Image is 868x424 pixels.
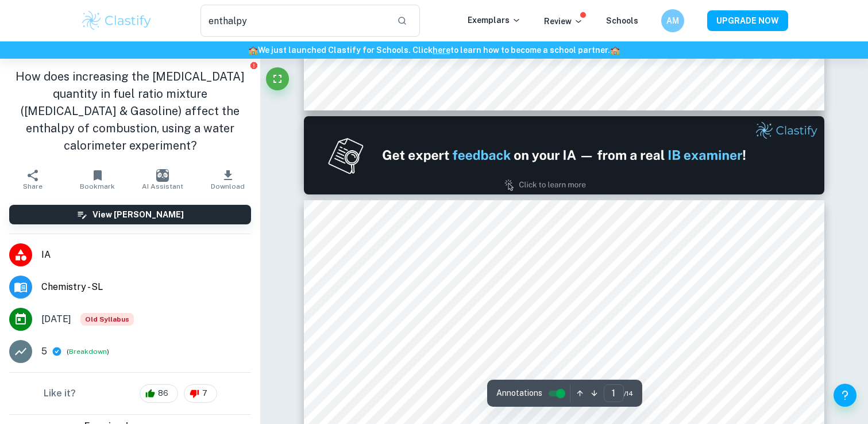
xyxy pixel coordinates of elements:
button: Bookmark [65,163,130,196]
span: 7 [196,388,214,399]
span: Bookmark [80,182,115,190]
a: Schools [606,16,638,25]
span: IA [41,248,251,262]
a: here [433,45,450,55]
button: Breakdown [69,346,107,357]
p: Exemplars [468,14,521,26]
button: AM [661,9,684,32]
div: 86 [140,384,178,403]
span: AI Assistant [142,182,183,190]
span: Share [23,182,43,190]
p: Review [544,15,583,28]
img: AI Assistant [156,169,169,182]
h6: View [PERSON_NAME] [92,208,184,221]
input: Search for any exemplars... [200,5,388,37]
span: ( ) [67,346,109,357]
button: Fullscreen [266,67,289,90]
span: Download [211,182,245,190]
span: 🏫 [248,45,258,55]
h1: How does increasing the [MEDICAL_DATA] quantity in fuel ratio mixture ([MEDICAL_DATA] & Gasoline)... [9,68,251,154]
button: AI Assistant [130,163,195,196]
span: Old Syllabus [80,313,134,326]
button: UPGRADE NOW [707,10,788,31]
div: 7 [184,384,217,403]
span: 🏫 [610,45,620,55]
span: Chemistry - SL [41,280,251,294]
div: Starting from the May 2025 session, the Chemistry IA requirements have changed. It's OK to refer ... [80,313,134,326]
h6: Like it? [44,387,76,400]
span: / 14 [624,388,633,399]
button: Help and Feedback [834,384,857,407]
span: [DATE] [41,312,71,326]
button: Download [195,163,260,196]
button: View [PERSON_NAME] [9,205,251,224]
img: Ad [304,116,825,194]
h6: We just launched Clastify for Schools. Click to learn how to become a school partner. [2,44,866,56]
h6: AM [666,14,679,27]
span: Annotations [496,387,542,399]
span: 86 [152,388,175,399]
button: Report issue [249,61,258,70]
p: 5 [41,345,47,358]
img: Clastify logo [80,9,153,32]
